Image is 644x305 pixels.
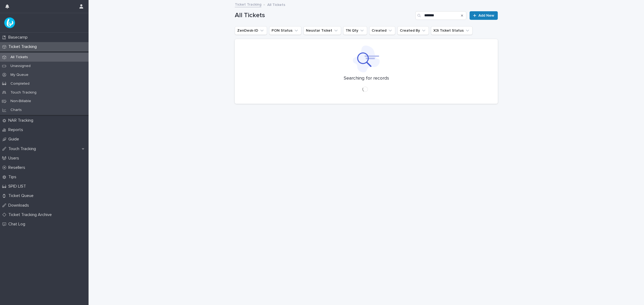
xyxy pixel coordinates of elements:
p: My Queue [6,73,33,77]
p: Ticket Tracking [6,44,41,49]
p: Touch Tracking [6,146,40,151]
button: Created By [397,26,429,35]
button: PON Status [269,26,301,35]
span: Add New [478,14,494,17]
p: All Tickets [267,1,285,7]
p: SPID LIST [6,184,30,189]
p: Tips [6,174,21,180]
p: NAR Tracking [6,118,38,123]
p: Completed [6,81,34,86]
p: All Tickets [6,55,32,59]
p: Resellers [6,165,30,170]
p: Charts [6,108,26,112]
button: TN Qty [343,26,367,35]
button: X3i Ticket Status [431,26,473,35]
button: Neustar Ticket [303,26,341,35]
a: Add New [470,11,498,20]
img: UPKZpZA3RCu7zcH4nw8l [4,17,15,28]
p: Ticket Queue [6,193,38,198]
p: Ticket Tracking Archive [6,212,56,217]
input: Search [415,11,466,20]
p: Unassigned [6,64,35,68]
p: Touch Tracking [6,90,41,95]
p: Non-Billable [6,99,35,103]
p: Guide [6,137,23,142]
p: Basecamp [6,35,32,40]
p: Reports [6,127,27,132]
h1: All Tickets [235,12,413,19]
p: Searching for records [344,76,389,81]
button: Created [369,26,395,35]
p: Downloads [6,203,33,208]
p: Chat Log [6,222,30,227]
button: ZenDesk-ID [235,26,267,35]
p: Users [6,156,23,161]
a: Ticket Tracking [235,1,261,7]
